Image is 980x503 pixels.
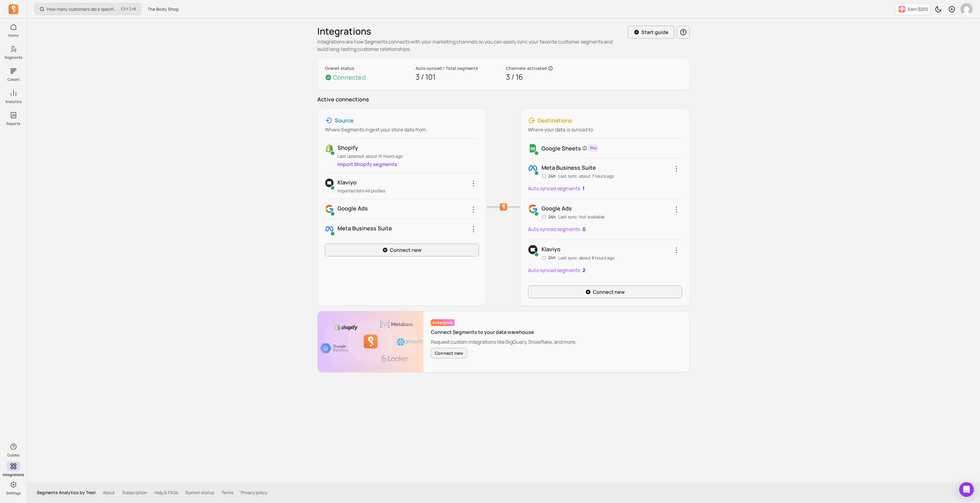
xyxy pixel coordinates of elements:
p: Where Segments ingest your store data from. [325,126,479,133]
p: Auto synced / Total segments [416,65,501,71]
p: Last updated: about 10 hours ago [337,153,479,159]
p: Active connections [317,95,690,104]
p: Imported lists: All profiles [337,188,479,194]
img: Google sheet banner [318,311,424,372]
p: Segments [5,55,22,60]
span: + [121,6,136,12]
p: Last sync: about 8 hours ago [558,255,614,261]
p: Start guide [641,28,669,36]
h1: Integrations [317,26,371,37]
p: 3 / 101 [416,71,501,82]
img: google [325,204,334,214]
img: klaviyo [325,178,334,188]
kbd: Ctrl [121,6,131,12]
p: Cohort [7,77,20,82]
a: Auto synced segments:2 [528,265,585,276]
img: shopify [325,143,334,153]
a: Connect new [528,286,682,298]
img: Facebook [528,163,538,173]
p: Meta business suite [337,224,479,233]
p: Connected [333,73,366,82]
a: Subscription [122,490,147,496]
p: Settings [6,491,21,496]
p: Klaviyo [337,178,479,187]
p: How many customers did a specific discount code generate? [47,6,119,12]
p: 24h [541,173,556,179]
button: Connect new [431,348,467,358]
p: Google Ads [541,204,605,213]
img: gs [528,143,538,153]
p: Guides [7,453,19,458]
p: Auto synced segments: [528,267,581,274]
p: 3 / 16 [506,71,592,82]
button: Guides [7,441,20,459]
button: Earn $200 [895,3,931,15]
p: Auto synced segments: [528,225,581,233]
p: Overall status [325,65,411,71]
p: 0 [582,224,586,235]
p: Shopify [337,143,479,152]
button: How many customers did a specific discount code generate?Ctrl+K [34,3,141,15]
div: Open Intercom Messenger [959,482,974,497]
p: Google Ads [337,204,479,213]
button: Start guide [628,26,674,39]
a: Import Shopify segments [337,161,397,168]
p: 2 [582,265,585,276]
kbd: K [134,7,136,12]
span: The Body Shop [148,6,179,12]
p: Last sync: Not available [558,214,605,220]
p: Destinations [538,116,572,125]
a: System status [185,490,214,496]
span: Pro [588,145,598,152]
a: Connect new [325,244,479,256]
p: Analytics [5,99,21,104]
p: Connect Segments to your data warehouse [431,328,576,336]
p: Channels activated [506,65,547,71]
a: Privacy policy [241,490,267,496]
p: Google Sheets [541,144,581,153]
a: Auto synced segments:0 [528,224,586,235]
a: Terms [221,490,233,496]
a: About [103,490,115,496]
img: avatar [960,3,973,15]
p: Integrations [3,472,24,477]
p: Home [8,33,19,38]
p: Reports [6,121,20,126]
img: Google [528,204,538,214]
span: Enterprise [431,319,455,326]
img: facebook [325,224,334,234]
p: 24h [541,255,556,261]
p: Integrations are how Segments connects with your marketing channels so you can easily sync your f... [317,38,623,53]
p: Segments Analytics by Tresl [37,490,96,496]
button: The Body Shop [144,4,183,15]
a: Auto synced segments:1 [528,183,585,194]
a: Help & FAQs [154,490,178,496]
p: Last sync: about 7 hours ago [558,173,614,179]
button: Toggle dark mode [932,3,944,15]
img: Klaviyo [528,245,538,255]
p: Meta business suite [541,163,614,172]
p: 1 [582,183,585,194]
p: Klaviyo [541,245,614,253]
p: Request custom integrations like BigQuery, Snowflake, and more. [431,338,576,346]
p: Earn $200 [908,6,928,12]
p: Source [335,116,354,125]
p: 24h [541,214,556,220]
p: Auto synced segments: [528,185,581,192]
p: Where your data is synced to. [528,126,682,133]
